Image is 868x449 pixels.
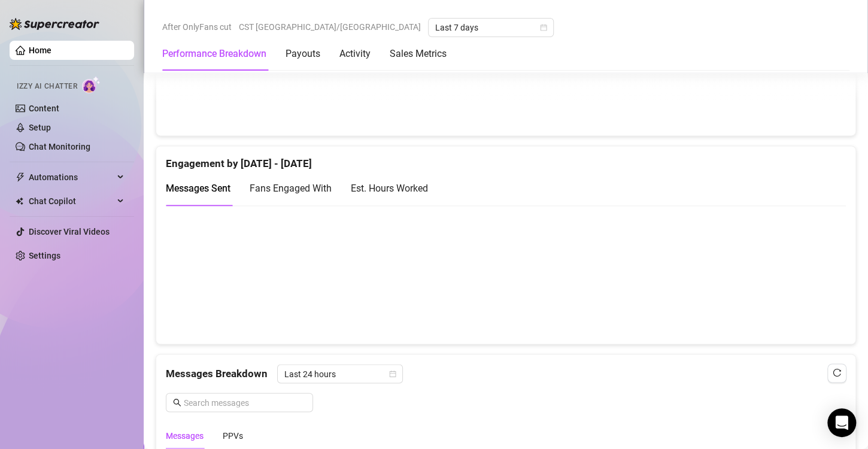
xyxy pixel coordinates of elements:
[29,45,51,55] a: Home
[173,398,181,406] span: search
[351,181,428,196] div: Est. Hours Worked
[29,192,114,211] span: Chat Copilot
[29,227,110,236] a: Discover Viral Videos
[29,142,90,151] a: Chat Monitoring
[389,370,396,377] span: calendar
[339,47,371,61] div: Activity
[162,18,232,36] span: After OnlyFans cut
[162,47,266,61] div: Performance Breakdown
[286,47,320,61] div: Payouts
[166,146,846,172] div: Engagement by [DATE] - [DATE]
[29,168,114,187] span: Automations
[29,104,59,113] a: Content
[284,365,396,383] span: Last 24 hours
[166,429,204,442] div: Messages
[184,396,306,409] input: Search messages
[223,429,243,442] div: PPVs
[390,47,447,61] div: Sales Metrics
[250,183,332,194] span: Fans Engaged With
[16,197,23,205] img: Chat Copilot
[16,172,25,182] span: thunderbolt
[29,123,51,132] a: Setup
[166,364,846,383] div: Messages Breakdown
[29,251,60,260] a: Settings
[435,19,547,37] span: Last 7 days
[833,368,841,377] span: reload
[827,408,856,437] div: Open Intercom Messenger
[540,24,547,31] span: calendar
[17,81,77,92] span: Izzy AI Chatter
[166,183,230,194] span: Messages Sent
[239,18,421,36] span: CST [GEOGRAPHIC_DATA]/[GEOGRAPHIC_DATA]
[82,76,101,93] img: AI Chatter
[10,18,99,30] img: logo-BBDzfeDw.svg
